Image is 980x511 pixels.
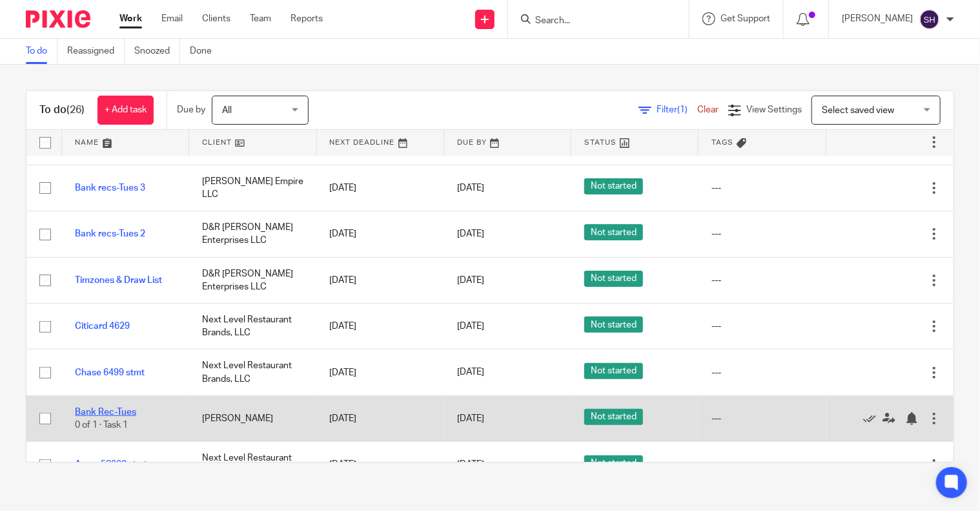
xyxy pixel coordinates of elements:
td: [DATE] [317,442,444,488]
td: [DATE] [317,304,444,349]
span: [DATE] [457,183,484,193]
span: (26) [66,105,85,115]
a: Reassigned [67,39,125,64]
a: Citicard 4629 [75,322,130,331]
td: [DATE] [317,257,444,303]
div: --- [711,320,813,333]
img: Pixie [26,10,90,28]
span: All [222,106,232,115]
p: [PERSON_NAME] [842,12,913,25]
span: Not started [584,178,643,194]
td: [DATE] [317,165,444,211]
span: [DATE] [457,229,484,238]
span: Not started [584,271,643,287]
h1: To do [39,103,85,117]
a: Bank recs-Tues 3 [75,183,145,193]
span: [DATE] [457,276,484,285]
span: Filter [657,105,697,114]
a: + Add task [97,96,154,125]
div: --- [711,227,813,240]
td: Next Level Restaurant Brands, LLC [189,349,316,395]
span: Not started [584,317,643,333]
td: D&R [PERSON_NAME] Enterprises LLC [189,257,316,303]
td: [DATE] [317,211,444,257]
img: svg%3E [919,9,940,30]
p: Due by [177,103,205,116]
a: To do [26,39,57,64]
td: Next Level Restaurant Brands, LLC [189,442,316,488]
a: Done [190,39,221,64]
a: Chase 6499 stmt [75,368,145,377]
div: --- [711,274,813,287]
div: --- [711,458,813,471]
div: --- [711,182,813,194]
a: Work [119,12,142,25]
a: Snoozed [134,39,180,64]
span: 0 of 1 · Task 1 [75,421,128,430]
a: Timzones & Draw List [75,276,162,285]
a: Clients [202,12,230,25]
a: Amex 58002 stmt [75,460,147,469]
div: --- [711,412,813,425]
span: Select saved view [822,106,894,115]
a: Bank Rec-Tues [75,408,136,417]
input: Search [534,16,650,27]
a: Team [250,12,271,25]
td: [PERSON_NAME] [189,395,316,441]
span: [DATE] [457,414,484,423]
span: [DATE] [457,460,484,469]
span: (1) [677,105,688,114]
div: --- [711,366,813,379]
td: D&R [PERSON_NAME] Enterprises LLC [189,211,316,257]
td: [PERSON_NAME] Empire LLC [189,165,316,211]
a: Bank recs-Tues 2 [75,229,145,238]
span: Tags [711,139,733,146]
span: [DATE] [457,322,484,331]
span: [DATE] [457,368,484,377]
span: Not started [584,224,643,240]
span: Get Support [720,14,770,23]
td: Next Level Restaurant Brands, LLC [189,304,316,349]
td: [DATE] [317,349,444,395]
span: Not started [584,363,643,379]
a: Email [161,12,183,25]
span: Not started [584,455,643,472]
span: Not started [584,409,643,425]
span: View Settings [746,105,802,114]
a: Clear [697,105,719,114]
a: Reports [291,12,323,25]
a: Mark as done [863,412,883,425]
td: [DATE] [317,395,444,441]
